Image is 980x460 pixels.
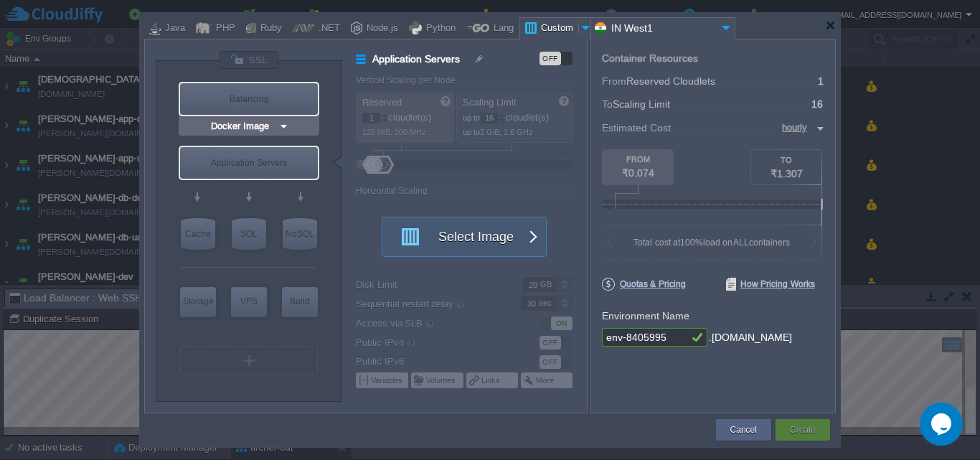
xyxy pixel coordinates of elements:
[489,18,514,39] div: Lang
[181,218,215,250] div: Cache
[537,18,578,39] div: Custom
[161,18,185,39] div: Java
[730,423,757,437] button: Cancel
[180,83,318,115] div: Balancing
[282,287,318,317] div: Build Node
[362,18,398,39] div: Node.js
[212,18,235,39] div: PHP
[232,218,266,250] div: SQL
[180,346,318,375] div: Create New Layer
[231,287,267,316] div: VPS
[232,218,266,250] div: SQL Databases
[602,310,689,321] label: Environment Name
[180,287,216,317] div: Storage Containers
[726,278,815,291] span: How Pricing Works
[180,83,318,115] div: Load Balancer
[920,403,966,446] iframe: chat widget
[790,423,816,437] button: Create
[283,218,317,250] div: NoSQL Databases
[602,278,686,291] span: Quotas & Pricing
[540,52,561,65] div: OFF
[392,217,521,256] button: Select Image
[180,147,318,179] div: Application Servers
[314,18,340,39] div: .NET
[231,287,267,317] div: Elastic VPS
[180,287,216,316] div: Storage
[602,53,698,64] div: Container Resources
[283,218,317,250] div: NoSQL
[256,18,282,39] div: Ruby
[422,18,456,39] div: Python
[709,328,792,347] div: .[DOMAIN_NAME]
[282,287,318,316] div: Build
